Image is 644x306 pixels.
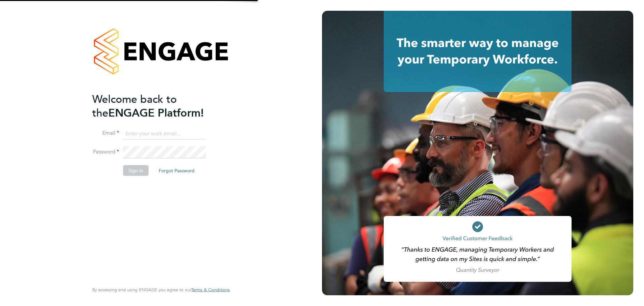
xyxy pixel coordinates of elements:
label: Password [92,148,119,156]
span: By accessing and using ENGAGE you agree to our [92,287,230,293]
input: Enter your work email... [123,128,206,140]
h2: ENGAGE Platform! [92,92,223,120]
label: Email [92,130,119,137]
button: Forgot Password [153,165,200,176]
a: Terms & Conditions [191,287,230,293]
button: Sign In [123,165,149,176]
span: Welcome back to the [92,92,177,119]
